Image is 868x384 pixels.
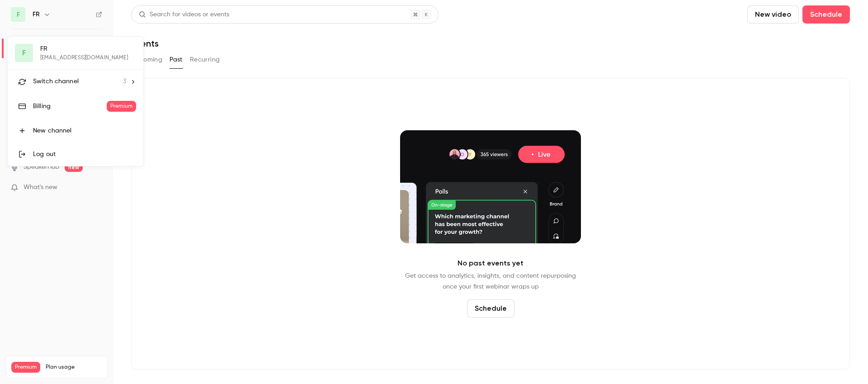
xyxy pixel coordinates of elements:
[33,102,107,111] div: Billing
[33,77,79,86] span: Switch channel
[123,77,126,86] span: 3
[33,126,136,135] div: New channel
[107,101,136,112] span: Premium
[33,150,136,159] div: Log out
